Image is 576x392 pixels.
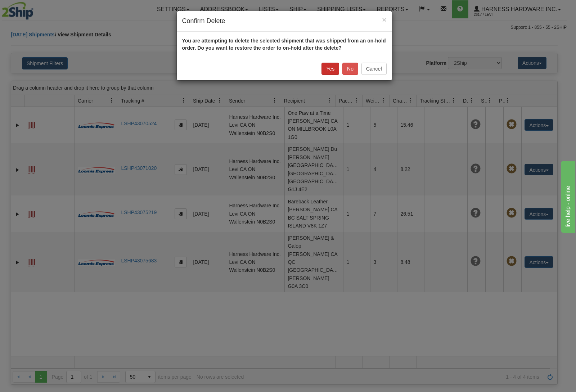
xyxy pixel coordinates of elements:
[361,63,387,75] button: Cancel
[559,159,575,233] iframe: chat widget
[182,17,387,26] h4: Confirm Delete
[342,63,358,75] button: No
[5,4,67,13] div: live help - online
[182,38,386,51] strong: You are attempting to delete the selected shipment that was shipped from an on-hold order. Do you...
[382,15,386,24] span: ×
[321,63,339,75] button: Yes
[382,16,386,23] button: Close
